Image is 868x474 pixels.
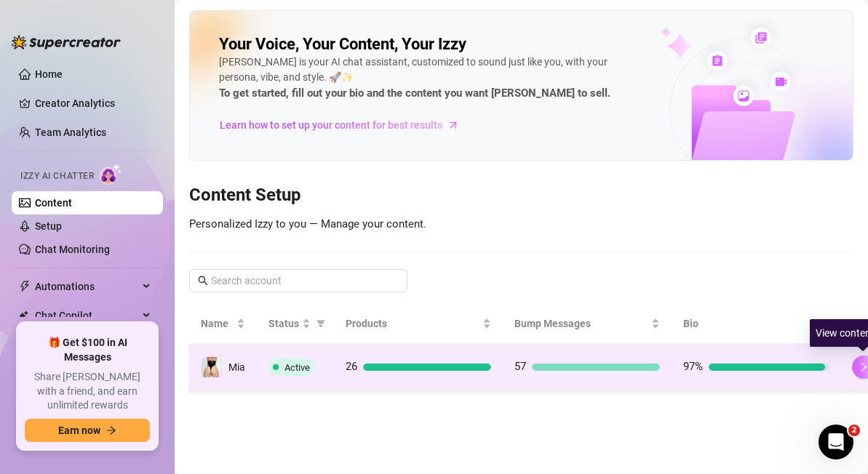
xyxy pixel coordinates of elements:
[25,370,150,413] span: Share [PERSON_NAME] with a friend, and earn unlimited rewards
[627,12,853,160] img: ai-chatter-content-library-cLFOSyPT.png
[819,425,853,459] iframe: Intercom live chat
[100,164,122,185] img: AI Chatter
[25,419,150,442] button: Earn nowarrow-right
[334,304,503,344] th: Products
[25,336,150,364] span: 🎁 Get $100 in AI Messages
[202,357,222,377] img: Mia
[848,425,860,436] span: 2
[35,304,138,327] span: Chat Copilot
[446,118,461,132] span: arrow-right
[228,361,245,373] span: Mia
[220,117,442,133] span: Learn how to set up your content for best results
[106,425,116,435] span: arrow-right
[35,197,72,209] a: Content
[20,169,94,183] span: Izzy AI Chatter
[35,92,151,115] a: Creator Analytics
[284,362,310,373] span: Active
[19,281,31,292] span: thunderbolt
[219,34,466,55] h2: Your Voice, Your Content, Your Izzy
[316,319,325,328] span: filter
[514,360,526,373] span: 57
[514,316,648,332] span: Bump Messages
[189,184,853,207] h3: Content Setup
[201,316,234,332] span: Name
[35,275,138,298] span: Automations
[58,425,100,436] span: Earn now
[672,304,840,344] th: Bio
[219,87,610,100] strong: To get started, fill out your bio and the content you want [PERSON_NAME] to sell.
[19,310,28,321] img: Chat Copilot
[314,313,328,334] span: filter
[35,126,106,138] a: Team Analytics
[35,244,110,255] a: Chat Monitoring
[683,360,703,373] span: 97%
[211,273,387,289] input: Search account
[189,217,426,230] span: Personalized Izzy to you — Manage your content.
[35,220,62,232] a: Setup
[683,316,817,332] span: Bio
[35,68,63,80] a: Home
[346,360,357,373] span: 26
[219,55,642,103] div: [PERSON_NAME] is your AI chat assistant, customized to sound just like you, with your persona, vi...
[12,35,121,49] img: logo-BBDzfeDw.svg
[189,304,257,344] th: Name
[503,304,672,344] th: Bump Messages
[219,113,470,137] a: Learn how to set up your content for best results
[268,316,299,332] span: Status
[257,304,334,344] th: Status
[346,316,479,332] span: Products
[198,276,208,286] span: search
